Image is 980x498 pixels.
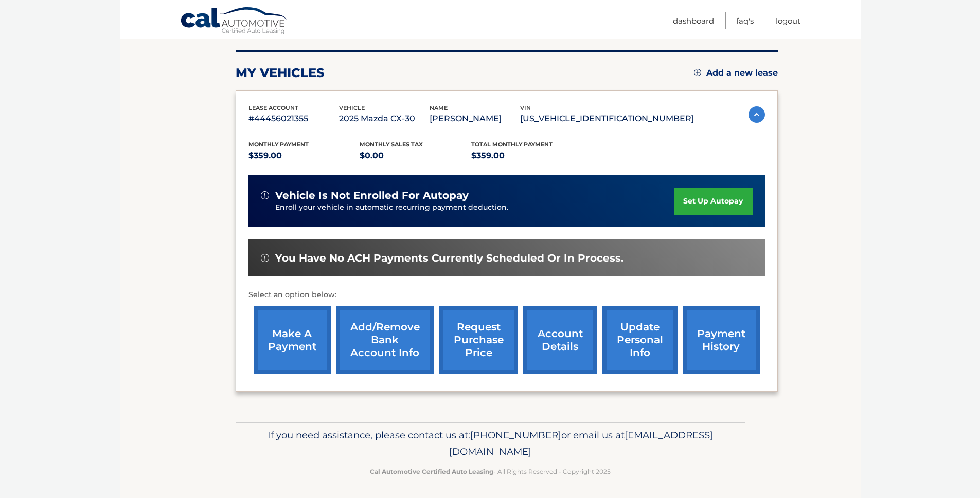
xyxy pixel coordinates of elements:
[180,7,288,36] a: Cal Automotive
[242,427,738,460] p: If you need assistance, please contact us at: or email us at
[248,149,360,163] p: $359.00
[242,466,738,477] p: - All Rights Reserved - Copyright 2025
[470,429,561,441] span: [PHONE_NUMBER]
[471,149,583,163] p: $359.00
[336,306,434,374] a: Add/Remove bank account info
[520,112,694,126] p: [US_VEHICLE_IDENTIFICATION_NUMBER]
[275,189,469,202] span: vehicle is not enrolled for autopay
[236,65,325,81] h2: my vehicles
[674,188,752,215] a: set up autopay
[360,141,423,148] span: Monthly sales Tax
[520,104,531,112] span: vin
[439,306,518,374] a: request purchase price
[339,112,430,126] p: 2025 Mazda CX-30
[749,106,765,123] img: accordion-active.svg
[248,289,765,301] p: Select an option below:
[602,306,678,374] a: update personal info
[248,112,339,126] p: #44456021355
[248,141,309,148] span: Monthly Payment
[275,202,674,213] p: Enroll your vehicle in automatic recurring payment deduction.
[370,468,493,475] strong: Cal Automotive Certified Auto Leasing
[248,104,298,112] span: lease account
[254,306,331,374] a: make a payment
[449,429,713,457] span: [EMAIL_ADDRESS][DOMAIN_NAME]
[694,68,778,78] a: Add a new lease
[360,149,471,163] p: $0.00
[261,191,269,199] img: alert-white.svg
[430,104,448,112] span: name
[275,252,623,265] span: You have no ACH payments currently scheduled or in process.
[736,12,754,29] a: FAQ's
[683,306,760,374] a: payment history
[339,104,365,112] span: vehicle
[694,69,701,76] img: add.svg
[471,141,553,148] span: Total Monthly Payment
[261,254,269,262] img: alert-white.svg
[523,306,597,374] a: account details
[430,112,520,126] p: [PERSON_NAME]
[776,12,800,29] a: Logout
[673,12,714,29] a: Dashboard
